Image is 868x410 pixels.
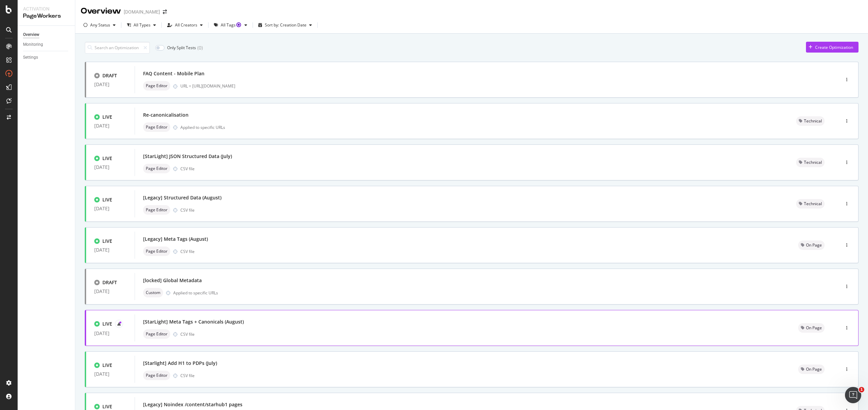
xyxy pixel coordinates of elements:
[102,238,112,245] div: LIVE
[197,44,203,51] div: ( 0 )
[146,167,167,171] span: Page Editor
[143,122,170,132] div: neutral label
[180,166,195,172] div: CSV file
[806,243,822,247] span: On Page
[221,23,242,27] div: All Tags
[180,249,195,254] div: CSV file
[146,332,167,336] span: Page Editor
[94,331,126,336] div: [DATE]
[124,8,160,15] div: [DOMAIN_NAME]
[804,202,822,206] span: Technical
[796,158,825,167] div: neutral label
[94,371,126,377] div: [DATE]
[798,240,825,250] div: neutral label
[143,112,189,118] div: Re-canonicalisation
[163,9,167,14] div: arrow-right-arrow-left
[796,199,825,209] div: neutral label
[94,82,126,87] div: [DATE]
[236,22,242,28] div: Tooltip anchor
[102,72,117,79] div: DRAFT
[143,194,221,201] div: [Legacy] Structured Data (August)
[23,5,70,12] div: Activation
[143,70,204,77] div: FAQ Content - Mobile Plan
[806,326,822,330] span: On Page
[143,371,170,380] div: neutral label
[23,31,39,38] div: Overview
[256,20,315,31] button: Sort by: Creation Date
[23,12,70,20] div: PageWorkers
[265,23,307,27] div: Sort by: Creation Date
[173,290,218,296] div: Applied to specific URLs
[143,277,202,284] div: [locked] Global Metadata
[23,41,70,48] a: Monitoring
[804,119,822,123] span: Technical
[146,208,167,212] span: Page Editor
[143,401,242,408] div: [Legacy] Noindex /content/starhub1 pages
[102,320,112,327] div: LIVE
[804,160,822,164] span: Technical
[180,331,195,337] div: CSV file
[143,318,244,325] div: [StarLight] Meta Tags + Canonicals (August)
[102,114,112,120] div: LIVE
[180,83,811,89] div: URL = [URL][DOMAIN_NAME]
[85,42,150,54] input: Search an Optimization
[146,291,160,295] span: Custom
[859,387,864,392] span: 1
[806,42,859,53] button: Create Optimization
[143,329,170,339] div: neutral label
[180,373,195,378] div: CSV file
[211,20,250,31] button: All TagsTooltip anchor
[146,84,167,88] span: Page Editor
[23,54,38,61] div: Settings
[143,205,170,215] div: neutral label
[175,23,197,27] div: All Creators
[143,81,170,91] div: neutral label
[798,365,825,374] div: neutral label
[134,23,151,27] div: All Types
[180,207,195,213] div: CSV file
[124,20,159,31] button: All Types
[143,247,170,256] div: neutral label
[146,373,167,377] span: Page Editor
[81,5,121,17] div: Overview
[102,279,117,286] div: DRAFT
[23,41,43,48] div: Monitoring
[90,23,110,27] div: Any Status
[143,153,232,160] div: [StarLight] JSON Structured Data (July)
[143,360,217,367] div: [Starlight] Add H1 to PDPs (July)
[94,164,126,170] div: [DATE]
[102,196,112,203] div: LIVE
[23,31,70,38] a: Overview
[806,367,822,371] span: On Page
[102,155,112,162] div: LIVE
[845,387,861,403] iframe: Intercom live chat
[167,45,196,51] div: Only Split Tests
[102,362,112,369] div: LIVE
[23,54,70,61] a: Settings
[164,20,205,31] button: All Creators
[180,124,225,130] div: Applied to specific URLs
[94,206,126,211] div: [DATE]
[102,403,112,410] div: LIVE
[94,123,126,129] div: [DATE]
[143,164,170,173] div: neutral label
[815,44,853,50] div: Create Optimization
[94,247,126,253] div: [DATE]
[143,288,163,297] div: neutral label
[146,125,167,129] span: Page Editor
[143,236,208,242] div: [Legacy] Meta Tags (August)
[798,323,825,333] div: neutral label
[146,249,167,253] span: Page Editor
[94,289,126,294] div: [DATE]
[796,116,825,126] div: neutral label
[81,20,118,31] button: Any Status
